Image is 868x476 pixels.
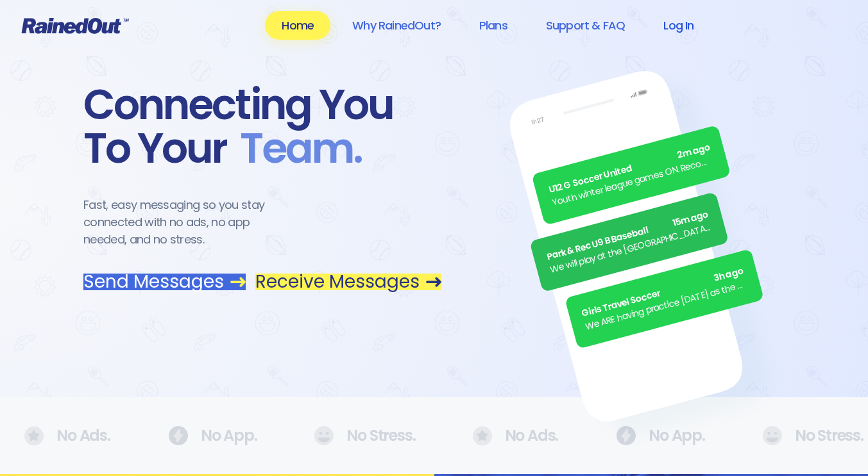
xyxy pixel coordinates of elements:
span: 3h ago [712,265,745,286]
div: Youth winter league games ON. Recommend running shoes/sneakers for players as option for footwear. [550,154,715,210]
a: Plans [463,11,524,40]
div: We ARE having practice [DATE] as the sun is finally out. [584,277,749,334]
a: Why RainedOut? [336,11,457,40]
div: No App. [168,426,237,445]
span: 2m ago [676,141,712,163]
div: No App. [616,426,685,445]
div: No Stress. [314,426,395,445]
img: No Ads. [762,426,782,445]
a: Log In [647,11,710,40]
div: We will play at the [GEOGRAPHIC_DATA]. Wear white, be at the field by 5pm. [549,220,713,277]
img: No Ads. [473,426,492,446]
span: 15m ago [671,208,710,230]
img: No Ads. [168,426,188,445]
div: No Stress. [762,426,844,445]
div: No Ads. [473,426,540,446]
div: Fast, easy messaging so you stay connected with no ads, no app needed, and no stress. [83,196,289,248]
div: Girls Travel Soccer [581,265,745,321]
div: No Ads. [24,426,91,446]
div: U12 G Soccer United [547,141,712,197]
a: Receive Messages [255,274,441,290]
div: Park & Rec U9 B Baseball [545,208,710,264]
span: Team . [227,127,362,170]
a: Home [265,11,330,40]
div: Connecting You To Your [83,83,441,170]
a: Send Messages [83,274,246,290]
a: Support & FAQ [529,11,642,40]
img: No Ads. [314,426,334,445]
img: No Ads. [24,426,44,446]
img: No Ads. [616,426,636,445]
